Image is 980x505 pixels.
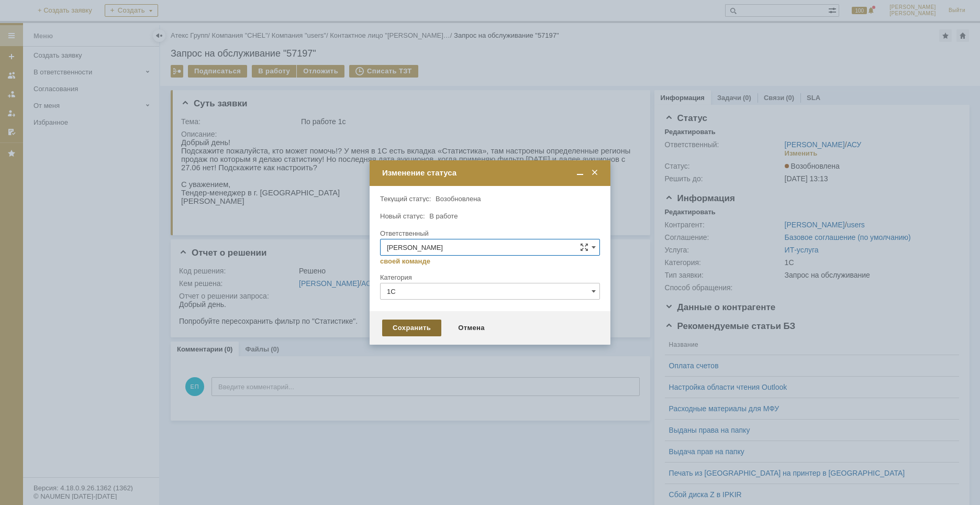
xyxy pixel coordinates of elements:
[580,243,588,251] span: Сложная форма
[589,168,600,178] span: Закрыть
[380,230,598,237] div: Ответственный
[429,212,458,220] span: В работе
[380,274,598,281] div: Категория
[380,212,425,220] label: Новый статус:
[380,195,431,203] label: Текущий статус:
[575,168,585,178] span: Свернуть (Ctrl + M)
[380,257,430,266] a: своей команде
[436,195,481,203] span: Возобновлена
[382,168,600,178] div: Изменение статуса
